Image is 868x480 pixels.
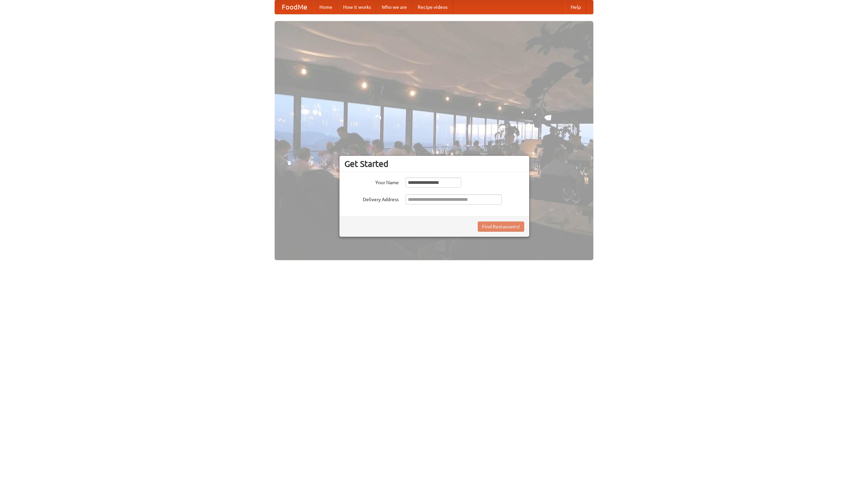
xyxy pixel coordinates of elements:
a: FoodMe [275,0,314,14]
a: Who we are [376,0,412,14]
a: Help [565,0,586,14]
a: How it works [338,0,376,14]
a: Recipe videos [412,0,453,14]
label: Delivery Address [344,194,399,203]
h3: Get Started [344,159,524,169]
label: Your Name [344,177,399,186]
button: Find Restaurants! [478,222,524,232]
a: Home [314,0,338,14]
